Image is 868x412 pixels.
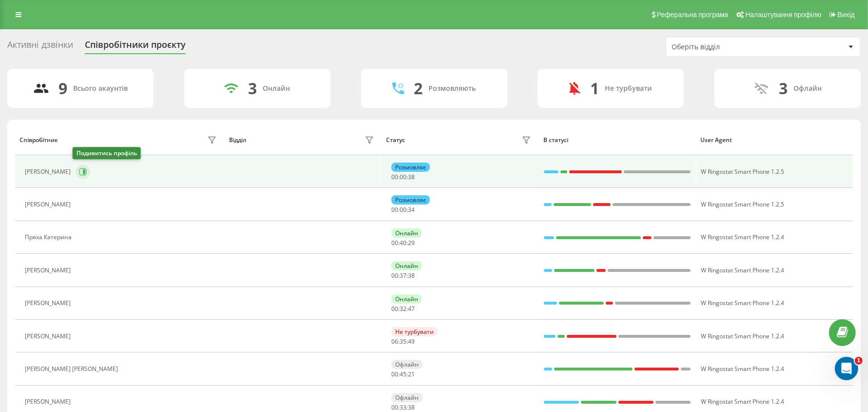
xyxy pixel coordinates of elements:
[391,206,415,213] div: : :
[391,206,398,214] span: 00
[400,305,406,313] span: 32
[400,403,406,412] span: 33
[408,305,415,313] span: 47
[386,137,405,144] div: Статус
[391,228,422,238] div: Онлайн
[391,327,438,336] div: Не турбувати
[391,306,415,312] div: : :
[657,11,729,19] span: Реферальна програма
[391,272,415,279] div: : :
[391,404,415,411] div: : :
[400,239,406,247] span: 40
[835,357,858,380] iframe: Intercom live chat
[391,403,398,412] span: 00
[391,173,398,181] span: 00
[400,370,406,378] span: 45
[543,137,691,144] div: В статусі
[391,174,415,181] div: : :
[391,371,415,378] div: : :
[414,79,423,98] div: 2
[408,271,415,280] span: 38
[605,84,652,93] div: Не турбувати
[59,79,68,98] div: 9
[25,201,73,208] div: [PERSON_NAME]
[779,79,788,98] div: 3
[745,11,821,19] span: Налаштування профілю
[391,393,423,402] div: Офлайн
[263,84,290,93] div: Онлайн
[391,294,422,304] div: Онлайн
[400,173,406,181] span: 00
[701,266,785,274] span: W Ringostat Smart Phone 1.2.4
[428,84,476,93] div: Розмовляють
[7,40,73,55] div: Активні дзвінки
[248,79,257,98] div: 3
[400,206,406,214] span: 00
[701,200,785,208] span: W Ringostat Smart Phone 1.2.5
[85,40,186,55] div: Співробітники проєкту
[25,168,73,175] div: [PERSON_NAME]
[391,261,422,270] div: Онлайн
[73,147,141,160] div: Подивитись профіль
[19,137,58,144] div: Співробітник
[408,173,415,181] span: 38
[408,206,415,214] span: 34
[391,195,430,205] div: Розмовляє
[229,137,246,144] div: Відділ
[400,271,406,280] span: 37
[391,338,415,345] div: : :
[590,79,599,98] div: 1
[391,239,398,247] span: 00
[391,163,430,172] div: Розмовляє
[25,366,120,372] div: [PERSON_NAME] [PERSON_NAME]
[25,333,73,340] div: [PERSON_NAME]
[391,305,398,313] span: 00
[74,84,128,93] div: Всього акаунтів
[672,43,788,51] div: Оберіть відділ
[408,239,415,247] span: 29
[391,271,398,280] span: 00
[25,267,73,274] div: [PERSON_NAME]
[408,403,415,412] span: 38
[794,84,822,93] div: Офлайн
[391,370,398,378] span: 00
[855,357,863,365] span: 1
[838,11,855,19] span: Вихід
[25,398,73,405] div: [PERSON_NAME]
[391,360,423,369] div: Офлайн
[400,337,406,346] span: 35
[408,370,415,378] span: 21
[701,233,785,241] span: W Ringostat Smart Phone 1.2.4
[701,167,785,176] span: W Ringostat Smart Phone 1.2.5
[700,137,848,144] div: User Agent
[25,300,73,307] div: [PERSON_NAME]
[701,397,785,406] span: W Ringostat Smart Phone 1.2.4
[701,365,785,373] span: W Ringostat Smart Phone 1.2.4
[391,337,398,346] span: 06
[25,234,74,241] div: Пряха Катерина
[408,337,415,346] span: 49
[701,299,785,307] span: W Ringostat Smart Phone 1.2.4
[391,240,415,247] div: : :
[701,332,785,340] span: W Ringostat Smart Phone 1.2.4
